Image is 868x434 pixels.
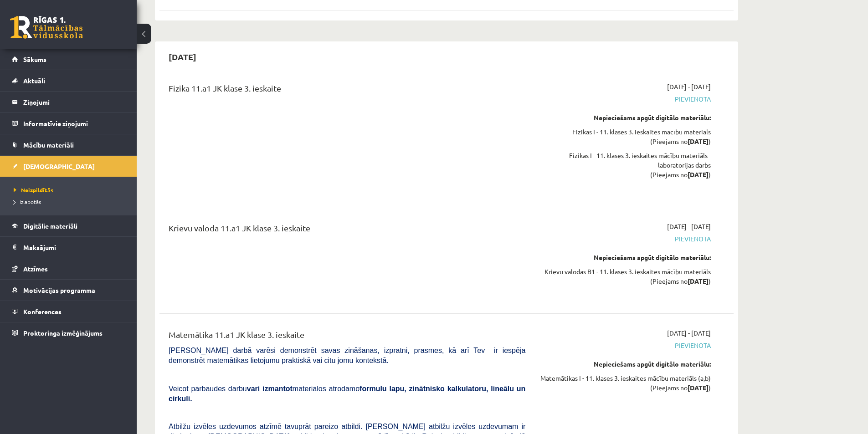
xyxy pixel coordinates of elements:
[688,383,709,392] strong: [DATE]
[247,385,293,393] b: vari izmantot
[688,277,709,285] strong: [DATE]
[12,134,125,155] a: Mācību materiāli
[14,198,41,205] span: Izlabotās
[539,127,711,146] div: Fizikas I - 11. klases 3. ieskaites mācību materiāls (Pieejams no )
[539,253,711,262] div: Nepieciešams apgūt digitālo materiālu:
[667,82,711,92] span: [DATE] - [DATE]
[23,265,48,273] span: Atzīmes
[23,237,125,258] legend: Maksājumi
[159,46,205,67] h2: [DATE]
[23,113,125,134] legend: Informatīvie ziņojumi
[539,341,711,350] span: Pievienota
[12,70,125,91] a: Aktuāli
[539,234,711,244] span: Pievienota
[169,82,525,99] div: Fizika 11.a1 JK klase 3. ieskaite
[169,385,525,403] b: formulu lapu, zinātnisko kalkulatoru, lineālu un cirkuli.
[23,55,46,63] span: Sākums
[23,307,62,316] span: Konferences
[539,94,711,104] span: Pievienota
[23,222,77,230] span: Digitālie materiāli
[12,258,125,279] a: Atzīmes
[169,328,525,345] div: Matemātika 11.a1 JK klase 3. ieskaite
[10,16,83,39] a: Rīgas 1. Tālmācības vidusskola
[169,385,525,403] span: Veicot pārbaudes darbu materiālos atrodamo
[12,237,125,258] a: Maksājumi
[12,113,125,134] a: Informatīvie ziņojumi
[169,347,525,364] span: [PERSON_NAME] darbā varēsi demonstrēt savas zināšanas, izpratni, prasmes, kā arī Tev ir iespēja d...
[12,280,125,301] a: Motivācijas programma
[667,328,711,338] span: [DATE] - [DATE]
[23,162,95,170] span: [DEMOGRAPHIC_DATA]
[23,141,74,149] span: Mācību materiāli
[539,373,711,393] div: Matemātikas I - 11. klases 3. ieskaites mācību materiāls (a,b) (Pieejams no )
[14,186,53,194] span: Neizpildītās
[23,77,45,85] span: Aktuāli
[23,92,125,112] legend: Ziņojumi
[688,137,709,145] strong: [DATE]
[23,329,103,337] span: Proktoringa izmēģinājums
[14,198,128,206] a: Izlabotās
[23,286,95,294] span: Motivācijas programma
[12,92,125,112] a: Ziņojumi
[12,156,125,177] a: [DEMOGRAPHIC_DATA]
[12,215,125,236] a: Digitālie materiāli
[169,222,525,239] div: Krievu valoda 11.a1 JK klase 3. ieskaite
[12,322,125,343] a: Proktoringa izmēģinājums
[12,301,125,322] a: Konferences
[539,359,711,369] div: Nepieciešams apgūt digitālo materiālu:
[688,170,709,179] strong: [DATE]
[539,267,711,286] div: Krievu valodas B1 - 11. klases 3. ieskaites mācību materiāls (Pieejams no )
[12,49,125,70] a: Sākums
[539,113,711,123] div: Nepieciešams apgūt digitālo materiālu:
[667,222,711,231] span: [DATE] - [DATE]
[539,151,711,179] div: Fizikas I - 11. klases 3. ieskaites mācību materiāls - laboratorijas darbs (Pieejams no )
[14,186,128,194] a: Neizpildītās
